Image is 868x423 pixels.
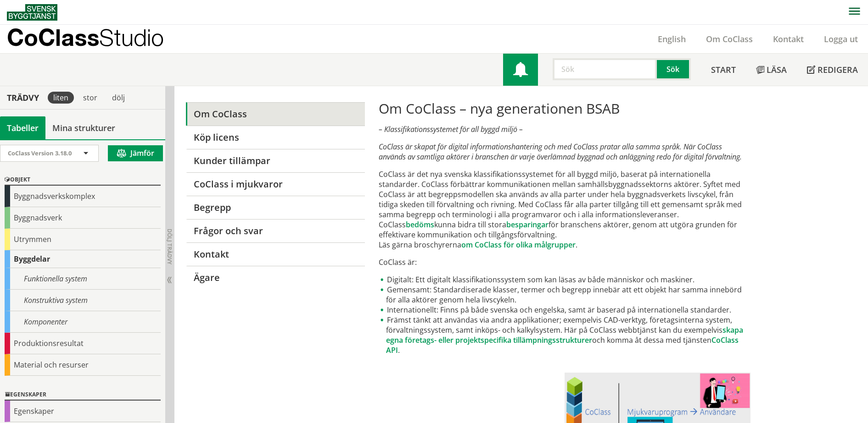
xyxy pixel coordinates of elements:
[513,63,528,78] span: Notifikationer
[45,116,122,139] a: Mina strukturer
[186,196,364,219] a: Begrepp
[767,64,787,75] span: Läsa
[379,285,750,305] li: Gemensamt: Standardiserade klasser, termer och begrepp innebär att ett objekt har samma innebörd ...
[406,220,434,230] a: bedöms
[5,250,161,268] div: Byggdelar
[711,64,736,75] span: Start
[78,92,103,104] div: stor
[7,32,164,43] p: CoClass
[5,207,161,229] div: Byggnadsverk
[5,268,161,290] div: Funktionella system
[186,149,364,172] a: Kunder tillämpar
[186,219,364,242] a: Frågor och svar
[5,354,161,376] div: Material och resurser
[186,102,364,126] a: Om CoClass
[5,175,161,186] div: Objekt
[701,54,746,86] a: Start
[379,142,742,162] em: CoClass är skapat för digital informationshantering och med CoClass pratar alla samma språk. När ...
[818,64,858,75] span: Redigera
[7,25,184,53] a: CoClassStudio
[186,172,364,196] a: CoClass i mjukvaror
[186,242,364,266] a: Kontakt
[657,58,691,80] button: Sök
[648,33,696,44] a: English
[48,92,74,104] div: liten
[379,257,750,267] p: CoClass är:
[379,315,750,355] li: Främst tänkt att användas via andra applikationer; exempelvis CAD-verktyg, företagsinterna system...
[746,54,797,86] a: Läsa
[763,33,814,44] a: Kontakt
[5,186,161,207] div: Byggnadsverkskomplex
[379,100,750,117] h1: Om CoClass – nya generationen BSAB
[106,92,130,104] div: dölj
[7,4,57,21] img: Svensk Byggtjänst
[2,93,44,103] div: Trädvy
[696,33,763,44] a: Om CoClass
[186,266,364,289] a: Ägare
[166,229,174,264] span: Dölj trädvy
[5,333,161,354] div: Produktionsresultat
[814,33,868,44] a: Logga ut
[553,58,657,80] input: Sök
[797,54,868,86] a: Redigera
[386,325,743,345] a: skapa egna företags- eller projektspecifika tillämpningsstrukturer
[379,305,750,315] li: Internationellt: Finns på både svenska och engelska, samt är baserad på internationella standarder.
[5,290,161,311] div: Konstruktiva system
[8,149,72,157] span: CoClass Version 3.18.0
[5,401,161,422] div: Egenskaper
[5,311,161,333] div: Komponenter
[5,390,161,401] div: Egenskaper
[506,220,549,230] a: besparingar
[108,145,163,161] button: Jämför
[99,24,164,51] span: Studio
[186,126,364,149] a: Köp licens
[379,124,523,134] em: – Klassifikationssystemet för all byggd miljö –
[5,229,161,250] div: Utrymmen
[461,240,576,250] a: om CoClass för olika målgrupper
[386,335,739,355] a: CoClass API
[379,275,750,285] li: Digitalt: Ett digitalt klassifikationssystem som kan läsas av både människor och maskiner.
[379,169,750,250] p: CoClass är det nya svenska klassifikationssystemet för all byggd miljö, baserat på internationell...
